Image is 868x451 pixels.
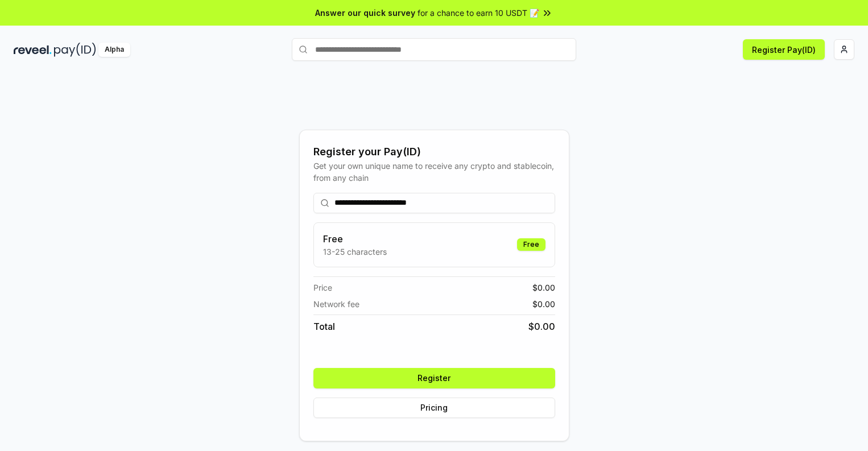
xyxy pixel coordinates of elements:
[313,398,555,418] button: Pricing
[517,238,545,251] div: Free
[323,232,387,246] h3: Free
[313,298,359,310] span: Network fee
[418,7,539,19] span: for a chance to earn 10 USDT 📝
[14,43,52,57] img: reveel_dark
[98,43,130,57] div: Alpha
[528,320,555,333] span: $ 0.00
[743,39,825,60] button: Register Pay(ID)
[315,7,415,19] span: Answer our quick survey
[313,368,555,388] button: Register
[532,282,555,293] span: $ 0.00
[313,160,555,184] div: Get your own unique name to receive any crypto and stablecoin, from any chain
[54,43,96,57] img: pay_id
[532,298,555,310] span: $ 0.00
[313,320,335,333] span: Total
[313,144,555,160] div: Register your Pay(ID)
[323,246,387,258] p: 13-25 characters
[313,282,332,293] span: Price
